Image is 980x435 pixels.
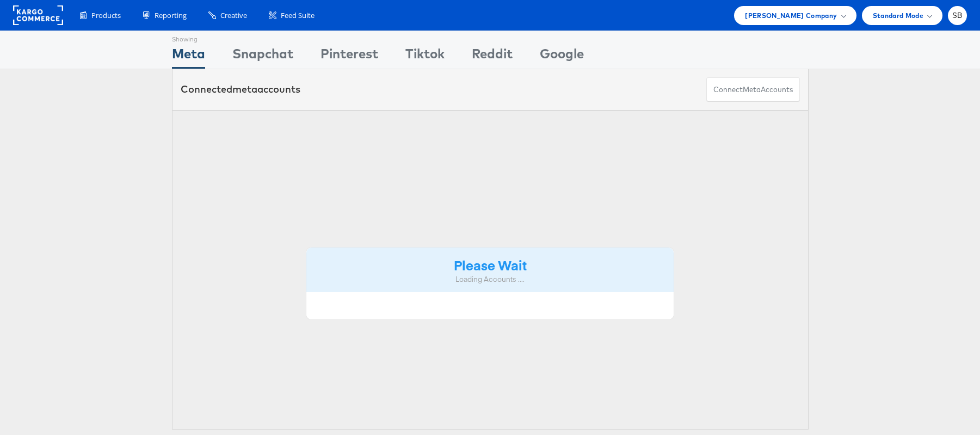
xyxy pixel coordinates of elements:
span: [PERSON_NAME] Company [745,10,837,21]
span: SB [952,12,963,19]
div: Pinterest [320,44,378,69]
div: Meta [172,44,205,69]
span: Feed Suite [281,10,315,21]
div: Showing [172,31,205,44]
div: Loading Accounts .... [315,274,666,285]
div: Reddit [472,44,513,69]
span: Standard Mode [873,10,923,21]
span: meta [232,83,257,95]
span: meta [743,84,761,95]
div: Tiktok [405,44,445,69]
button: ConnectmetaAccounts [706,77,800,102]
div: Snapchat [232,44,293,69]
div: Connected accounts [181,82,300,96]
strong: Please Wait [454,256,527,274]
span: Products [91,10,121,21]
span: Reporting [155,10,187,21]
span: Creative [220,10,247,21]
div: Google [540,44,584,69]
